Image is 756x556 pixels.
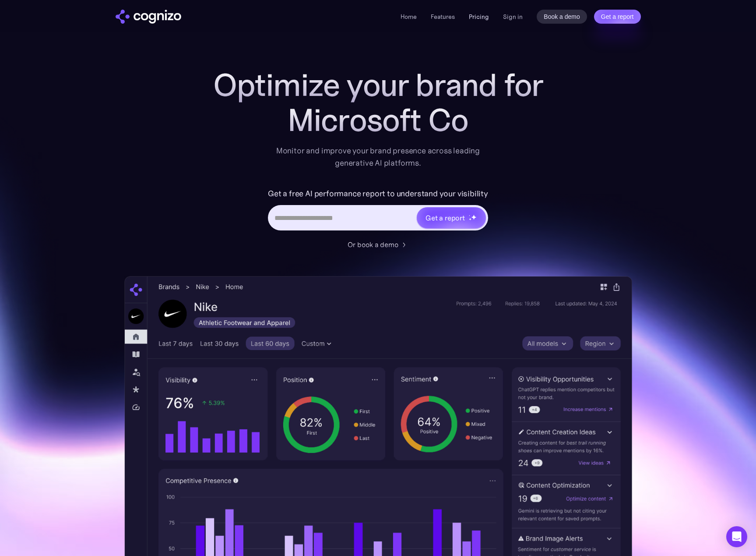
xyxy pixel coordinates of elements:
a: Features [431,13,455,21]
a: Home [401,13,417,21]
h1: Optimize your brand for [203,67,553,103]
div: Microsoft Co [203,103,553,138]
a: Book a demo [537,10,587,24]
div: Monitor and improve your brand presence across leading generative AI platforms. [271,145,486,169]
img: star [471,214,477,220]
a: home [116,10,181,24]
div: Or book a demo [348,239,398,250]
label: Get a free AI performance report to understand your visibility [268,187,488,201]
img: star [469,218,472,221]
a: Get a report [594,10,641,24]
a: Get a reportstarstarstar [416,206,487,229]
img: star [469,215,470,216]
form: Hero URL Input Form [268,187,488,235]
div: Get a report [425,212,465,223]
a: Pricing [469,13,489,21]
img: cognizo logo [116,10,181,24]
div: Open Intercom Messenger [726,526,747,547]
a: Sign in [503,11,523,22]
a: Or book a demo [348,239,409,250]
